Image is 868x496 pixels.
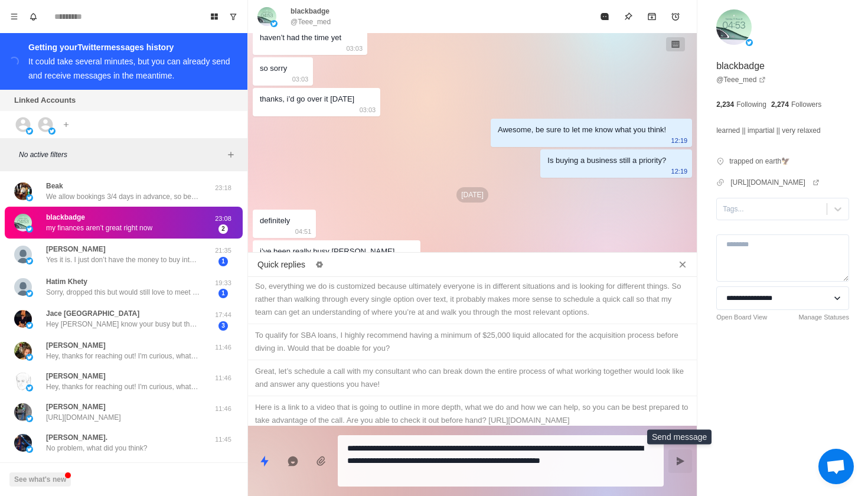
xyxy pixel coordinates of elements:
span: 3 [218,321,228,331]
p: No active filters [19,149,224,160]
p: 17:44 [208,310,238,320]
img: picture [14,373,32,390]
button: Add reminder [664,5,687,28]
span: 2 [218,224,228,234]
p: blackbadge [716,59,765,73]
p: 2,234 [716,99,734,110]
img: picture [26,226,33,233]
p: 11:46 [208,342,238,353]
div: Is buying a business still a priority? [547,154,666,167]
p: Quick replies [257,259,305,271]
button: Notifications [24,7,43,26]
img: picture [14,278,32,296]
button: Mark as read [593,5,616,28]
p: 11:45 [208,435,238,445]
p: Jace [GEOGRAPHIC_DATA] [46,308,139,319]
img: picture [257,7,276,26]
p: [PERSON_NAME]. [46,432,107,443]
div: Great, let’s schedule a call with my consultant who can break down the entire process of what wor... [255,365,690,391]
p: @Teee_med [291,17,331,27]
p: blackbadge [46,212,85,223]
p: 12:19 [671,165,688,178]
a: Open Board View [716,312,767,322]
p: Hey, thanks for reaching out! I'm curious, what ultimately has you interested in acquiring a cash... [46,381,200,392]
p: learned || impartial || very relaxed [716,124,821,137]
button: Show unread conversations [224,7,243,26]
p: Hatim Khety [46,276,87,287]
div: To qualify for SBA loans, I highly recommend having a minimum of $25,000 liquid allocated for the... [255,329,690,355]
img: picture [26,415,33,422]
button: Send message [668,449,692,473]
p: 12:19 [671,134,688,147]
p: Beak [46,181,63,191]
img: picture [48,128,56,135]
p: No problem, what did you think? [46,443,147,453]
p: Yes it is. I just don’t have the money to buy into your program. I need to cash up and then I wan... [46,254,200,265]
a: Open chat [818,449,854,484]
p: [PERSON_NAME] [46,244,106,254]
img: picture [716,9,752,45]
p: 11:46 [208,373,238,383]
p: Hey [PERSON_NAME] know your busy but there are a lot of people probably not smarter than you crus... [46,319,200,329]
img: picture [26,290,33,297]
p: Followers [791,99,821,110]
p: 23:08 [208,214,238,224]
p: Linked Accounts [14,94,76,106]
p: [PERSON_NAME] [46,402,106,412]
div: so sorry [260,62,287,75]
p: my finances aren’t great right now [46,223,152,233]
a: @Teee_med [716,74,766,85]
img: picture [14,246,32,263]
button: See what's new [9,472,71,487]
img: picture [26,354,33,361]
img: picture [26,194,33,201]
img: picture [14,434,32,452]
p: 03:03 [347,42,363,55]
button: Board View [205,7,224,26]
button: Quick replies [253,449,276,473]
div: Here is a link to a video that is going to outline in more depth, what we do and how we can help,... [255,401,690,427]
p: 2,274 [771,99,789,110]
p: [URL][DOMAIN_NAME] [46,412,121,423]
p: [DATE] [456,187,488,203]
p: Hey, thanks for reaching out! I'm curious, what ultimately has you interested in acquiring a cash... [46,351,200,361]
div: definitely [260,214,290,227]
div: It could take several minutes, but you can already send and receive messages in the meantime. [28,57,230,80]
span: 1 [218,257,228,266]
div: Getting your Twitter messages history [28,40,233,54]
p: trapped on earth🦅 [729,156,790,167]
p: We allow bookings 3/4 days in advance, so be sure to keep an eye on the link! [46,191,200,202]
img: picture [14,403,32,421]
p: 03:03 [360,103,376,116]
p: [PERSON_NAME] [46,340,106,351]
button: Add media [309,449,333,473]
img: picture [26,446,33,453]
p: Following [736,99,766,110]
p: 19:33 [208,278,238,288]
span: 1 [218,289,228,298]
div: So, everything we do is customized because ultimately everyone is in different situations and is ... [255,280,690,319]
button: Edit quick replies [310,255,329,274]
img: picture [26,128,33,135]
a: [URL][DOMAIN_NAME] [730,177,820,188]
p: 21:35 [208,246,238,256]
button: Add filters [224,148,238,162]
img: picture [746,39,753,46]
button: Close quick replies [673,255,692,274]
button: Reply with AI [281,449,305,473]
a: Manage Statuses [798,312,849,322]
p: Sorry, dropped this but would still love to meet with your consultant. Please share another calen... [46,287,200,298]
p: [PERSON_NAME] [46,371,106,381]
img: picture [14,214,32,231]
p: 23:18 [208,183,238,193]
img: picture [26,257,33,265]
button: Archive [640,5,664,28]
img: picture [14,342,32,360]
img: picture [26,322,33,329]
div: thanks, i’d go over it [DATE] [260,93,354,106]
button: Menu [5,7,24,26]
button: Add account [59,118,73,132]
button: Pin [616,5,640,28]
img: picture [14,310,32,328]
div: haven’t had the time yet [260,31,341,44]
